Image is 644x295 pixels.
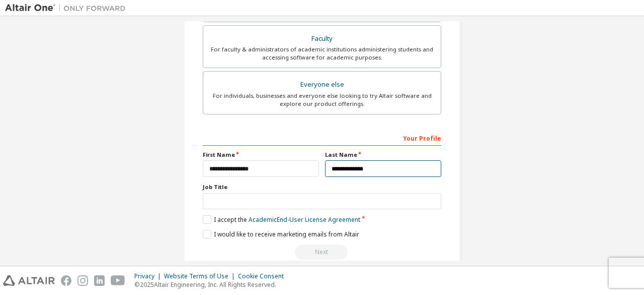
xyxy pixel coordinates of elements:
[249,215,360,224] a: Academic End-User License Agreement
[209,78,435,92] div: Everyone else
[203,215,360,224] label: I accept the
[111,275,125,286] img: youtube.svg
[325,151,441,159] label: Last Name
[203,245,441,260] div: Read and acccept EULA to continue
[3,275,55,286] img: altair_logo.svg
[209,45,435,62] div: For faculty & administrators of academic institutions administering students and accessing softwa...
[164,272,238,280] div: Website Terms of Use
[203,230,359,239] label: I would like to receive marketing emails from Altair
[134,280,290,289] p: © 2025 Altair Engineering, Inc. All Rights Reserved.
[209,32,435,46] div: Faculty
[61,275,71,286] img: facebook.svg
[209,92,435,108] div: For individuals, businesses and everyone else looking to try Altair software and explore our prod...
[203,130,441,146] div: Your Profile
[5,3,131,13] img: Altair One
[134,272,164,280] div: Privacy
[238,272,290,280] div: Cookie Consent
[94,275,105,286] img: linkedin.svg
[203,183,441,191] label: Job Title
[203,151,319,159] label: First Name
[77,275,88,286] img: instagram.svg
